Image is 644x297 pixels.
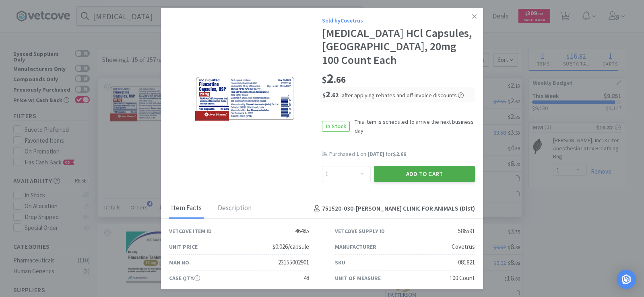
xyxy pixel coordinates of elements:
[278,258,309,267] div: 23155002901
[335,242,376,251] div: Manufacturer
[617,270,636,289] div: Open Intercom Messenger
[272,242,309,252] div: $0.026/capsule
[322,74,327,85] span: $
[335,227,385,236] div: Vetcove Supply ID
[195,76,296,122] img: c189d163c7704854a967c81bfabc28a8_586591.png
[367,150,384,158] span: [DATE]
[334,74,346,85] span: . 66
[295,226,309,236] div: 46485
[169,258,191,267] div: Man No.
[393,150,406,158] span: $2.66
[169,199,204,219] div: Item Facts
[322,91,326,99] span: $
[322,70,346,86] span: 2
[322,16,475,25] div: Sold by Covetrus
[322,121,349,131] span: In Stock
[374,166,475,182] button: Add to Cart
[350,117,475,135] span: This item is scheduled to arrive the next business day
[356,150,359,158] span: 1
[342,92,464,99] span: after applying rebates and off-invoice discounts
[311,203,475,214] h4: 751520-030 - [PERSON_NAME] CLINIC FOR ANIMALS (Dist)
[169,242,198,251] div: Unit Price
[169,274,200,283] div: Case Qty.
[330,91,339,99] span: . 62
[322,88,339,100] span: 2
[335,258,345,267] div: SKU
[216,199,254,219] div: Description
[322,27,475,67] div: [MEDICAL_DATA] HCl Capsules, [GEOGRAPHIC_DATA], 20mg 100 Count Each
[452,242,475,252] div: Covetrus
[458,226,475,236] div: 586591
[450,273,475,283] div: 100 Count
[303,273,309,283] div: 48
[329,150,475,158] div: Purchased on for
[458,258,475,267] div: 081821
[169,227,212,236] div: Vetcove Item ID
[335,274,381,283] div: Unit of Measure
